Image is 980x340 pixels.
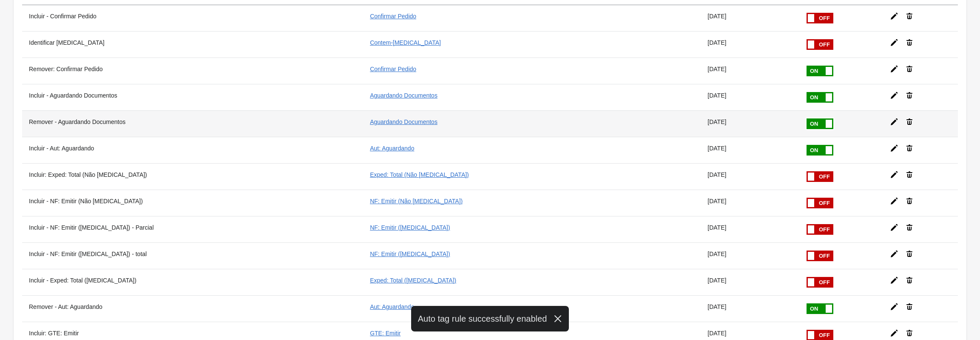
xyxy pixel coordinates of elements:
[22,58,363,84] th: Remover: Confirmar Pedido
[22,242,363,269] th: Incluir - NF: Emitir ([MEDICAL_DATA]) - total
[370,330,401,337] a: GTE: Emitir
[370,171,469,178] a: Exped: Total (Não [MEDICAL_DATA])
[22,5,363,31] th: Incluir - Confirmar Pedido
[22,31,363,58] th: Identificar [MEDICAL_DATA]
[370,13,416,20] a: Confirmar Pedido
[370,118,437,125] a: Aguardando Documentos
[22,163,363,190] th: Incluir: Exped: Total (Não [MEDICAL_DATA])
[370,92,437,99] a: Aguardando Documentos
[22,110,363,137] th: Remover - Aguardando Documentos
[701,5,799,31] td: [DATE]
[370,251,450,257] a: NF: Emitir ([MEDICAL_DATA])
[701,216,799,242] td: [DATE]
[22,216,363,242] th: Incluir - NF: Emitir ([MEDICAL_DATA]) - Parcial
[701,295,799,322] td: [DATE]
[370,224,450,231] a: NF: Emitir ([MEDICAL_DATA])
[701,58,799,84] td: [DATE]
[411,306,569,331] div: Auto tag rule successfully enabled
[701,163,799,190] td: [DATE]
[370,145,414,152] a: Aut: Aguardando
[701,269,799,295] td: [DATE]
[701,110,799,137] td: [DATE]
[701,190,799,216] td: [DATE]
[370,39,441,46] a: Contem-[MEDICAL_DATA]
[370,198,463,205] a: NF: Emitir (Não [MEDICAL_DATA])
[22,295,363,322] th: Remover - Aut: Aguardando
[22,84,363,110] th: Incluir - Aguardando Documentos
[701,31,799,58] td: [DATE]
[370,277,456,284] a: Exped: Total ([MEDICAL_DATA])
[370,303,414,310] a: Aut: Aguardando
[701,84,799,110] td: [DATE]
[701,242,799,269] td: [DATE]
[701,137,799,163] td: [DATE]
[22,137,363,163] th: Incluir - Aut: Aguardando
[370,66,416,72] a: Confirmar Pedido
[22,269,363,295] th: Incluir - Exped: Total ([MEDICAL_DATA])
[22,190,363,216] th: Incluir - NF: Emitir (Não [MEDICAL_DATA])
